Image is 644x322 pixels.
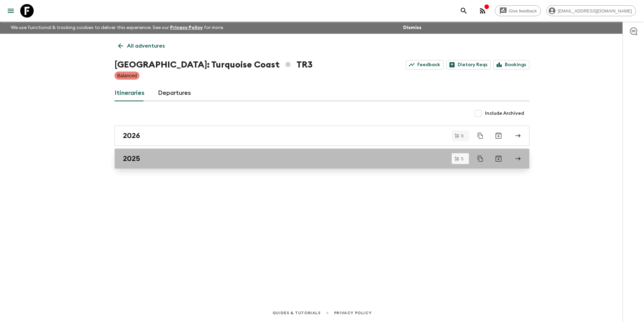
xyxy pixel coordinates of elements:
a: Bookings [493,60,529,70]
span: [EMAIL_ADDRESS][DOMAIN_NAME] [554,8,636,14]
a: 2025 [115,149,529,169]
span: Include Archived [485,110,524,117]
a: Privacy Policy [170,25,203,30]
h1: [GEOGRAPHIC_DATA]: Turquoise Coast TR3 [115,58,313,72]
a: Itineraries [115,85,144,101]
a: Departures [158,85,191,101]
button: search adventures [457,4,471,18]
a: Feedback [406,60,444,70]
a: 2026 [115,126,529,146]
h2: 2025 [123,154,140,163]
button: Archive [492,152,505,165]
div: [EMAIL_ADDRESS][DOMAIN_NAME] [546,5,636,16]
p: All adventures [127,42,165,50]
span: Give feedback [505,8,541,14]
h2: 2026 [123,131,140,140]
button: Archive [492,129,505,142]
button: Duplicate [474,130,486,142]
a: Dietary Reqs [446,60,491,70]
a: Guides & Tutorials [272,309,321,317]
span: 9 [457,134,468,138]
button: menu [4,4,18,18]
button: Duplicate [474,153,486,165]
button: Dismiss [401,23,423,32]
a: Privacy Policy [334,309,372,317]
span: 5 [457,157,468,161]
a: Give feedback [495,5,541,16]
a: All adventures [115,39,168,53]
p: We use functional & tracking cookies to deliver this experience. See our for more. [8,22,227,34]
p: Balanced [117,72,137,79]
